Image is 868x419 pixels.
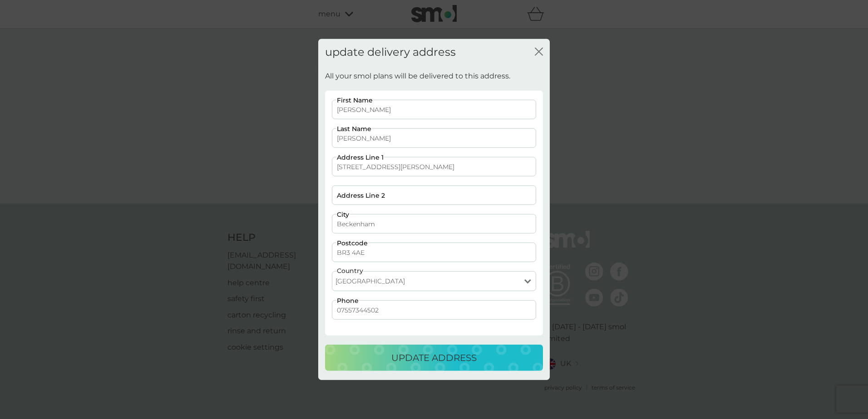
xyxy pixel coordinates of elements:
label: Country [337,267,363,273]
button: close [535,48,543,57]
p: update address [391,351,477,365]
p: All your smol plans will be delivered to this address. [325,70,510,82]
button: update address [325,345,543,371]
h2: update delivery address [325,46,456,59]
